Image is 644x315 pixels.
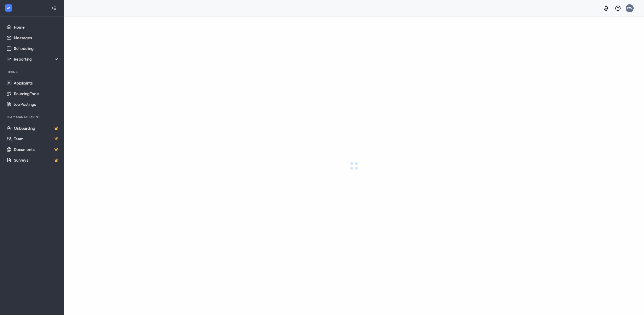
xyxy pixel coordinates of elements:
a: Job Postings [14,99,59,110]
div: Team Management [6,115,58,119]
a: TeamCrown [14,133,59,144]
svg: QuestionInfo [615,5,621,11]
svg: Analysis [6,56,12,62]
a: Sourcing Tools [14,88,59,99]
a: SurveysCrown [14,155,59,165]
a: Applicants [14,78,59,88]
svg: Collapse [51,6,57,11]
svg: WorkstreamLogo [6,5,11,11]
div: PW [627,6,632,10]
a: OnboardingCrown [14,123,59,133]
a: Home [14,22,59,32]
a: Messages [14,32,59,43]
div: Hiring [6,70,58,74]
svg: Notifications [603,5,609,11]
a: DocumentsCrown [14,144,59,155]
a: Scheduling [14,43,59,54]
div: Reporting [14,56,60,62]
